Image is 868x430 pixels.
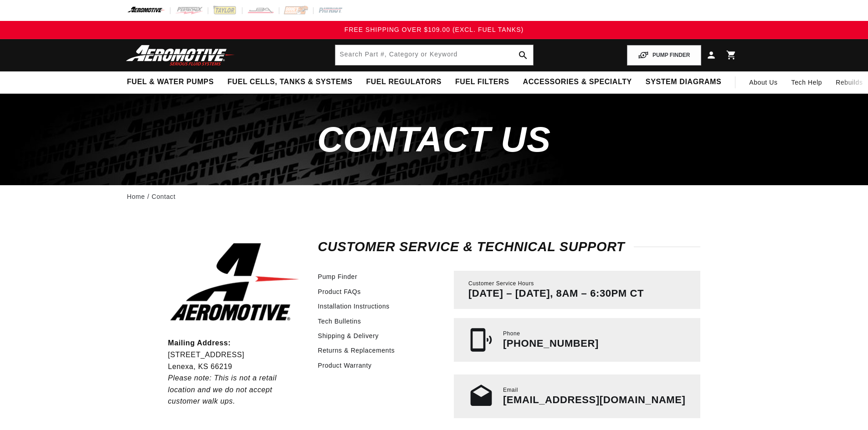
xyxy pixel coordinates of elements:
[317,119,551,159] span: CONTACt us
[318,360,372,370] a: Product Warranty
[318,345,395,355] a: Returns & Replacements
[120,71,221,93] summary: Fuel & Water Pumps
[344,26,524,33] span: FREE SHIPPING OVER $109.00 (EXCL. FUEL TANKS)
[785,71,829,93] summary: Tech Help
[503,338,599,349] p: [PHONE_NUMBER]
[503,386,518,394] span: Email
[127,77,214,87] span: Fuel & Water Pumps
[749,79,777,86] span: About Us
[318,287,361,297] a: Product FAQs
[168,374,277,405] em: Please note: This is not a retail location and we do not accept customer walk ups.
[221,71,359,93] summary: Fuel Cells, Tanks & Systems
[639,71,728,93] summary: System Diagrams
[318,316,361,326] a: Tech Bulletins
[168,349,301,361] p: [STREET_ADDRESS]
[123,45,237,66] img: Aeromotive
[318,241,700,253] h2: Customer Service & Technical Support
[468,288,644,299] p: [DATE] – [DATE], 8AM – 6:30PM CT
[127,192,145,202] a: Home
[366,77,441,87] span: Fuel Regulators
[516,71,639,93] summary: Accessories & Specialty
[503,394,686,405] a: [EMAIL_ADDRESS][DOMAIN_NAME]
[513,45,533,65] button: search button
[503,330,520,338] span: Phone
[127,192,741,202] nav: breadcrumbs
[227,77,352,87] span: Fuel Cells, Tanks & Systems
[836,77,863,87] span: Rebuilds
[455,77,509,87] span: Fuel Filters
[335,45,533,65] input: Search by Part Number, Category or Keyword
[318,301,390,311] a: Installation Instructions
[627,45,701,66] button: PUMP FINDER
[152,192,175,202] a: Contact
[318,272,358,282] a: Pump Finder
[468,280,534,288] span: Customer Service Hours
[318,331,379,341] a: Shipping & Delivery
[791,77,822,87] span: Tech Help
[742,71,784,93] a: About Us
[168,339,231,347] strong: Mailing Address:
[359,71,448,93] summary: Fuel Regulators
[454,318,700,362] a: Phone [PHONE_NUMBER]
[523,77,632,87] span: Accessories & Specialty
[168,361,301,373] p: Lenexa, KS 66219
[646,77,721,87] span: System Diagrams
[448,71,516,93] summary: Fuel Filters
